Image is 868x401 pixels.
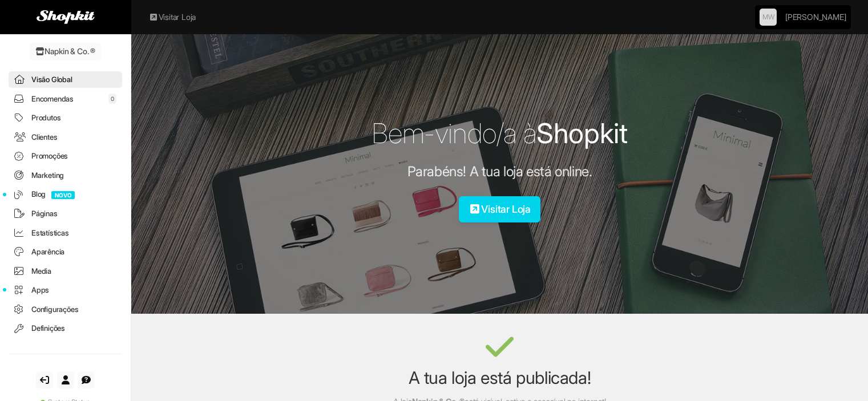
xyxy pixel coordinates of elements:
a: [PERSON_NAME] [785,6,846,29]
a: MW [760,9,777,26]
h1: Bem-vindo/a à [148,120,851,147]
strong: Shopkit [536,116,627,150]
h3: Parabéns! A tua loja está online. [148,164,851,179]
a: Napkin & Co. ® [30,43,101,60]
a: Encomendas0 [9,91,122,107]
a: Visão Global [9,71,122,88]
img: Shopkit [37,10,95,24]
a: Configurações [9,301,122,318]
a: Estatísticas [9,225,122,241]
a: Clientes [9,129,122,145]
a: Visitar Loja [459,196,540,222]
a: Suporte [78,371,95,388]
a: Páginas [9,205,122,222]
a: Marketing [9,167,122,184]
a: Visitar Loja [148,11,196,23]
a: Apps [9,282,122,298]
a: Definições [9,320,122,337]
a: Produtos [9,110,122,126]
span: NOVO [51,191,75,199]
span: 0 [108,94,116,104]
a: Aparência [9,244,122,260]
a: Sair [36,371,53,388]
a: BlogNOVO [9,186,122,202]
a: Media [9,263,122,280]
h2: A tua loja está publicada! [148,368,851,387]
a: Promoções [9,148,122,164]
a: Conta [57,371,74,388]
